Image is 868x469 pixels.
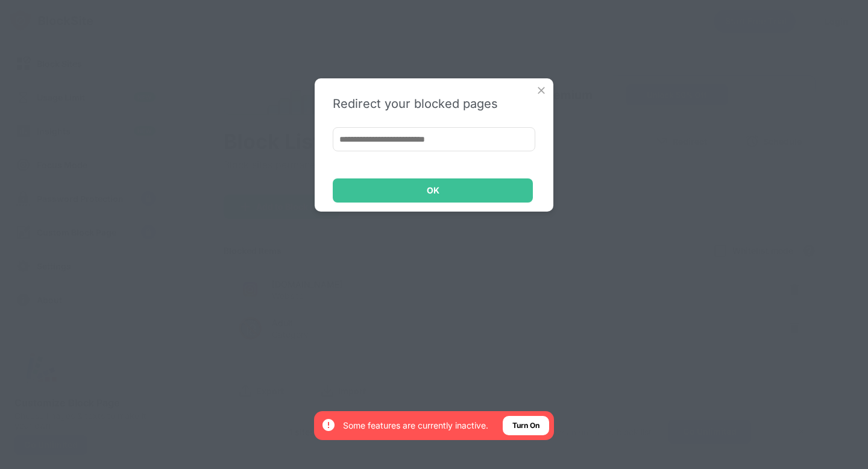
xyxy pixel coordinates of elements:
[321,418,336,432] img: error-circle-white.svg
[512,420,539,432] div: Turn On
[333,96,535,111] div: Redirect your blocked pages
[343,420,488,432] div: Some features are currently inactive.
[427,186,439,195] div: OK
[535,84,547,96] img: x-button.svg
